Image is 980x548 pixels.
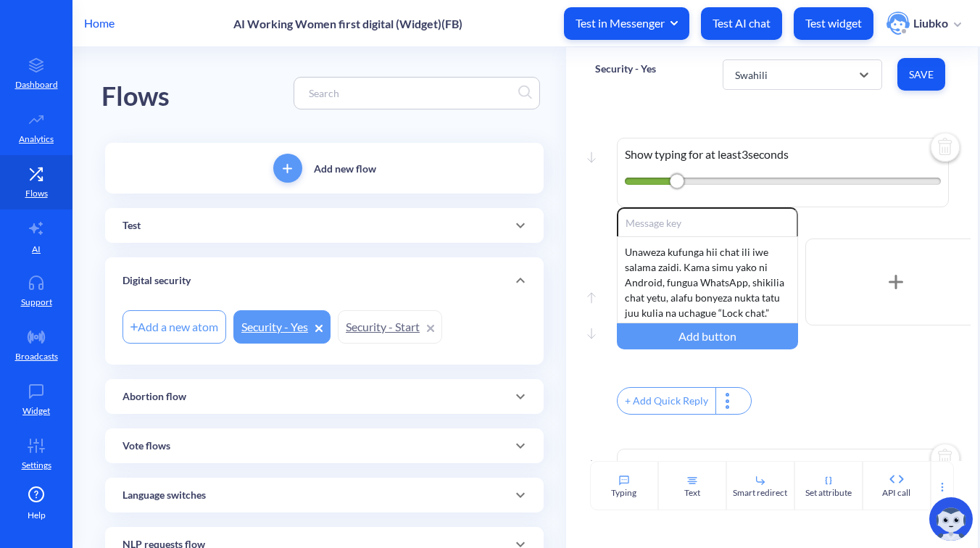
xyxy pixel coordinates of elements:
[22,459,51,472] p: Settings
[625,146,941,163] p: Show typing for at least 3 seconds
[122,273,191,288] p: Digital security
[805,16,862,30] p: Test widget
[576,15,678,31] span: Test in Messenger
[684,486,700,499] div: Text
[735,67,768,82] div: Swahili
[618,388,715,414] div: + Add Quick Reply
[122,488,206,503] p: Language switches
[595,62,656,76] p: Security - Yes
[794,7,873,40] button: Test widget
[105,208,544,243] div: Test
[84,14,115,32] p: Home
[21,296,52,309] p: Support
[105,428,544,463] div: Vote flows
[233,310,331,344] a: Security - Yes
[101,76,170,117] div: Flows
[314,161,376,176] p: Add new flow
[882,486,910,499] div: API call
[105,379,544,414] div: Abortion flow
[15,350,58,363] p: Broadcasts
[929,497,973,541] img: copilot-icon.svg
[713,16,771,30] p: Test AI chat
[15,78,58,91] p: Dashboard
[122,439,170,454] p: Vote flows
[19,133,54,146] p: Analytics
[302,85,518,101] input: Search
[338,310,442,344] a: Security - Start
[611,486,636,499] div: Typing
[733,486,787,499] div: Smart redirect
[233,17,462,30] p: AI Working Women first digital (Widget)(FB)
[701,7,782,40] button: Test AI chat
[617,323,798,349] div: Add button
[913,15,948,31] p: Liubko
[625,457,941,474] p: Show typing for at least 1 seconds
[564,7,689,40] button: Test in Messenger
[22,404,50,418] p: Widget
[32,243,41,256] p: AI
[886,12,910,35] img: user photo
[273,154,302,183] button: add
[879,10,968,36] button: user photoLiubko
[617,236,798,323] div: Unaweza kufunga hii chat ili iwe salama zaidi. Kama simu yako ni Android, fungua WhatsApp, shikil...
[122,218,141,233] p: Test
[25,187,48,200] p: Flows
[928,442,963,477] img: delete
[928,131,963,166] img: delete
[617,207,798,236] input: Message key
[909,67,934,82] span: Save
[897,58,945,91] button: Save
[28,509,46,522] span: Help
[122,389,186,404] p: Abortion flow
[105,257,544,304] div: Digital security
[805,486,852,499] div: Set attribute
[105,478,544,512] div: Language switches
[122,310,226,344] div: Add a new atom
